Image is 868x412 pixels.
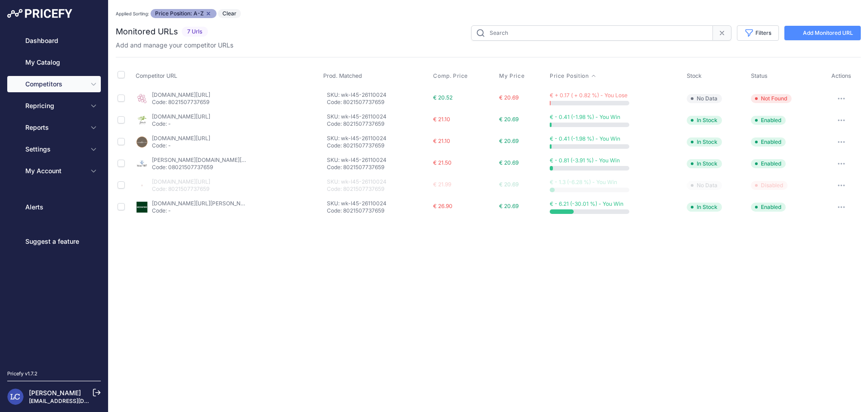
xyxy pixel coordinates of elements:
[152,142,210,149] p: Code: -
[687,181,722,190] span: No Data
[7,199,101,215] a: Alerts
[550,72,589,80] span: Price Position
[25,145,85,154] span: Settings
[327,142,430,149] p: Code: 8021507737659
[751,116,786,125] span: Enabled
[25,101,85,110] span: Repricing
[433,181,451,188] span: € 21.99
[687,159,722,168] span: In Stock
[327,178,430,185] p: SKU: wk-l45-26110024
[152,91,210,98] a: [DOMAIN_NAME][URL]
[7,233,101,250] a: Suggest a feature
[687,116,722,125] span: In Stock
[550,200,623,207] span: € - 6.21 (-30.01 %) - You Win
[499,94,519,101] span: € 20.69
[152,185,210,193] p: Code: 8021507737659
[550,179,617,185] span: € - 1.3 (-6.28 %) - You Win
[152,178,210,185] a: [DOMAIN_NAME][URL]
[499,203,519,209] span: € 20.69
[327,185,430,193] p: Code: 8021507737659
[7,33,101,359] nav: Sidebar
[7,9,72,18] img: Pricefy Logo
[433,159,452,166] span: € 21.50
[550,135,620,142] span: € - 0.41 (-1.98 %) - You Win
[499,72,526,80] button: My Price
[550,72,596,80] button: Price Position
[7,163,101,179] button: My Account
[784,26,861,40] a: Add Monitored URL
[831,72,851,79] span: Actions
[152,207,246,214] p: Code: -
[7,54,101,71] a: My Catalog
[327,207,430,214] p: Code: 8021507737659
[327,164,430,171] p: Code: 8021507737659
[751,181,788,190] span: Disabled
[327,113,430,120] p: SKU: wk-l45-26110024
[433,137,450,144] span: € 21.10
[499,72,524,80] span: My Price
[499,181,519,188] span: € 20.69
[25,123,85,132] span: Reports
[25,166,85,175] span: My Account
[471,25,713,41] input: Search
[7,119,101,136] button: Reports
[433,203,453,209] span: € 26.90
[152,200,254,207] a: [DOMAIN_NAME][URL][PERSON_NAME]
[327,156,430,164] p: SKU: wk-l45-26110024
[751,137,786,147] span: Enabled
[152,99,210,106] p: Code: 8021507737659
[687,137,722,147] span: In Stock
[327,135,430,142] p: SKU: wk-l45-26110024
[737,25,779,41] button: Filters
[499,116,519,123] span: € 20.69
[152,120,210,128] p: Code: -
[751,72,768,79] span: Status
[151,9,217,18] span: Price Position: A-Z
[687,94,722,103] span: No Data
[152,113,210,120] a: [DOMAIN_NAME][URL]
[136,72,177,79] span: Competitor URL
[323,72,362,79] span: Prod. Matched
[550,157,620,164] span: € - 0.81 (-3.91 %) - You Win
[433,94,453,101] span: € 20.52
[327,200,430,207] p: SKU: wk-l45-26110024
[499,159,519,166] span: € 20.69
[327,99,430,106] p: Code: 8021507737659
[433,72,470,80] button: Comp. Price
[751,203,786,212] span: Enabled
[7,33,101,49] a: Dashboard
[327,120,430,128] p: Code: 8021507737659
[687,72,702,79] span: Stock
[433,72,468,80] span: Comp. Price
[687,203,722,212] span: In Stock
[499,137,519,144] span: € 20.69
[218,9,241,18] button: Clear
[433,116,450,123] span: € 21.10
[116,25,178,38] h2: Monitored URLs
[550,92,627,99] span: € + 0.17 ( + 0.82 %) - You Lose
[25,80,85,89] span: Competitors
[29,398,123,404] a: [EMAIL_ADDRESS][DOMAIN_NAME]
[7,370,38,378] div: Pricefy v1.7.2
[116,11,149,16] small: Applied Sorting:
[29,389,81,397] a: [PERSON_NAME]
[7,76,101,92] button: Competitors
[7,141,101,157] button: Settings
[7,98,101,114] button: Repricing
[550,114,620,120] span: € - 0.41 (-1.98 %) - You Win
[751,159,786,168] span: Enabled
[327,91,430,99] p: SKU: wk-l45-26110024
[751,94,792,103] span: Not Found
[152,164,246,171] p: Code: 08021507737659
[152,156,254,163] a: [PERSON_NAME][DOMAIN_NAME][URL]
[152,135,210,142] a: [DOMAIN_NAME][URL]
[116,41,233,50] p: Add and manage your competitor URLs
[182,27,208,37] span: 7 Urls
